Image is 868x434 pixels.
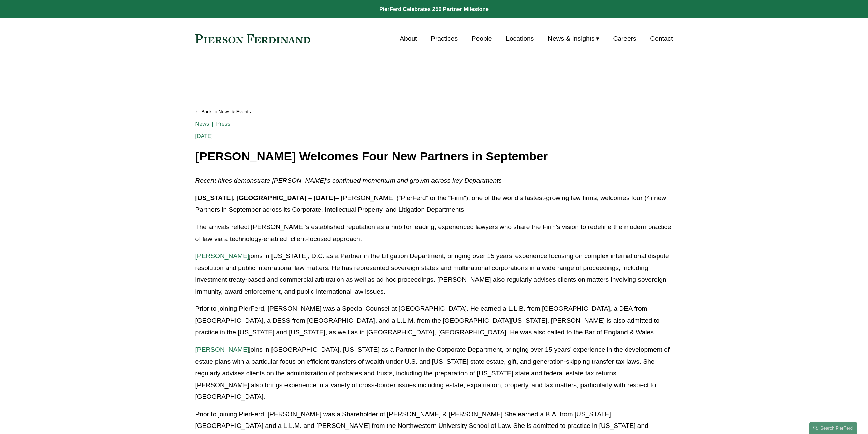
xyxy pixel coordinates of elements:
a: Contact [650,32,673,45]
a: News [195,121,209,127]
p: joins in [GEOGRAPHIC_DATA], [US_STATE] as a Partner in the Corporate Department, bringing over 15... [195,344,673,403]
span: News & Insights [548,33,595,45]
a: About [400,32,417,45]
a: folder dropdown [548,32,599,45]
p: The arrivals reflect [PERSON_NAME]’s established reputation as a hub for leading, experienced law... [195,221,673,245]
span: [DATE] [195,133,213,139]
a: Practices [431,32,458,45]
strong: [US_STATE], [GEOGRAPHIC_DATA] – [DATE] [195,194,336,201]
a: [PERSON_NAME] [195,346,249,353]
p: joins in [US_STATE], D.C. as a Partner in the Litigation Department, bringing over 15 years’ expe... [195,250,673,297]
a: Back to News & Events [195,106,673,118]
em: Recent hires demonstrate [PERSON_NAME]’s continued momentum and growth across key Departments [195,177,502,184]
a: Search this site [809,422,857,434]
a: [PERSON_NAME] [195,252,249,260]
p: – [PERSON_NAME] (“PierFerd” or the “Firm”), one of the world’s fastest-growing law firms, welcome... [195,192,673,216]
h1: [PERSON_NAME] Welcomes Four New Partners in September [195,150,673,163]
p: Prior to joining PierFerd, [PERSON_NAME] was a Special Counsel at [GEOGRAPHIC_DATA]. He earned a ... [195,303,673,338]
a: Press [216,121,230,127]
a: People [472,32,492,45]
a: Careers [613,32,636,45]
a: Locations [506,32,534,45]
